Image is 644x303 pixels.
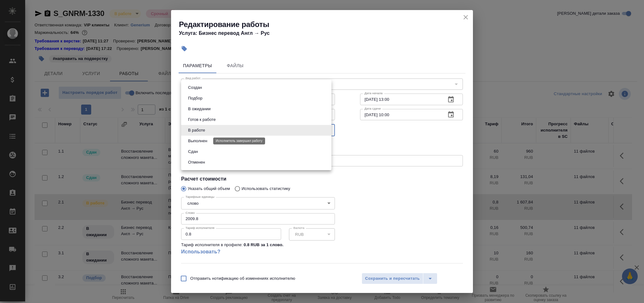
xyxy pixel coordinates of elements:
button: Готов к работе [186,116,218,123]
button: В ожидании [186,106,213,112]
button: Создан [186,84,204,91]
button: Сдан [186,148,200,155]
button: Выполнен [186,138,209,144]
button: Подбор [186,95,204,102]
button: Отменен [186,159,207,166]
button: В работе [186,127,207,134]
